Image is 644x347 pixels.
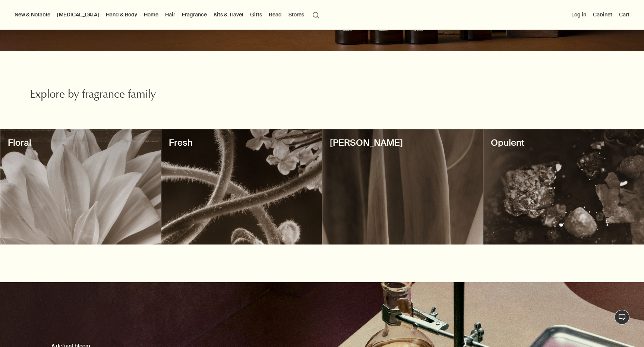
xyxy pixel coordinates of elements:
[161,129,322,245] a: decorativeFresh
[491,137,637,149] h3: Opulent
[180,10,208,19] a: Fragrance
[330,137,476,149] h3: [PERSON_NAME]
[483,129,644,245] a: decorativeOpulent
[56,10,101,19] a: [MEDICAL_DATA]
[30,88,225,103] h2: Explore by fragrance family
[164,10,177,19] a: Hair
[591,10,614,19] a: Cabinet
[309,7,323,22] button: Open search
[169,137,315,149] h3: Fresh
[287,10,306,19] button: Stores
[0,129,161,245] a: decorativeFloral
[615,310,629,325] button: Live Assistance
[142,10,160,19] a: Home
[322,129,483,245] a: decorative[PERSON_NAME]
[8,137,154,149] h3: Floral
[570,10,588,19] button: Log in
[249,10,263,19] a: Gifts
[212,10,245,19] a: Kits & Travel
[13,10,52,19] button: New & Notable
[618,10,631,19] button: Cart
[267,10,283,19] a: Read
[104,10,139,19] a: Hand & Body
